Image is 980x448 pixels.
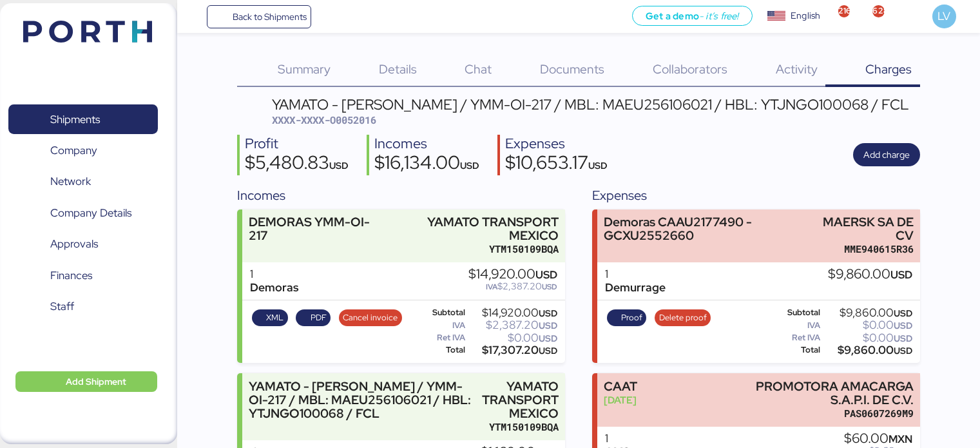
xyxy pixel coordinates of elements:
[863,147,910,162] span: Add charge
[386,215,559,242] div: YAMATO TRANSPORT MEXICO
[237,186,564,205] div: Incomes
[865,61,912,77] span: Charges
[605,268,666,281] div: 1
[8,229,158,259] a: Approvals
[773,321,821,330] div: IVA
[8,199,158,228] a: Company Details
[818,215,914,242] div: MAERSK SA DE CV
[727,407,914,420] div: PAS0607269M9
[252,309,288,326] button: XML
[607,309,647,326] button: Proof
[605,432,630,445] div: 1
[468,268,557,282] div: $14,920.00
[539,307,557,319] span: USD
[468,333,557,343] div: $0.00
[604,393,637,407] div: [DATE]
[539,320,557,331] span: USD
[468,320,557,330] div: $2,387.20
[539,333,557,344] span: USD
[823,333,912,343] div: $0.00
[245,135,349,153] div: Profit
[773,308,821,317] div: Subtotal
[66,374,126,389] span: Add Shipment
[278,61,331,77] span: Summary
[50,235,98,253] span: Approvals
[233,9,307,24] span: Back to Shipments
[50,204,131,222] span: Company Details
[8,136,158,166] a: Company
[894,345,912,356] span: USD
[890,268,912,282] span: USD
[894,333,912,344] span: USD
[605,281,666,295] div: Demurrage
[776,61,818,77] span: Activity
[311,311,327,325] span: PDF
[296,309,331,326] button: PDF
[823,320,912,330] div: $0.00
[250,268,298,281] div: 1
[655,309,711,326] button: Delete proof
[604,380,637,393] div: CAAT
[468,282,557,291] div: $2,387.20
[418,321,465,330] div: IVA
[823,308,912,318] div: $9,860.00
[418,346,465,355] div: Total
[185,6,207,28] button: Menu
[207,5,312,28] a: Back to Shipments
[823,346,912,355] div: $9,860.00
[379,61,417,77] span: Details
[272,113,376,126] span: XXXX-XXXX-O0052016
[468,308,557,318] div: $14,920.00
[50,141,97,160] span: Company
[540,61,604,77] span: Documents
[272,97,909,112] div: YAMATO - [PERSON_NAME] / YMM-OI-217 / MBL: MAEU256106021 / HBL: YTJNGO100068 / FCL
[653,61,727,77] span: Collaborators
[592,186,919,205] div: Expenses
[50,266,92,285] span: Finances
[343,311,398,325] span: Cancel invoice
[266,311,283,325] span: XML
[773,346,821,355] div: Total
[505,135,608,153] div: Expenses
[50,110,100,129] span: Shipments
[329,159,349,171] span: USD
[339,309,402,326] button: Cancel invoice
[828,268,912,282] div: $9,860.00
[818,242,914,256] div: MME940615R36
[465,61,492,77] span: Chat
[539,345,557,356] span: USD
[50,297,74,316] span: Staff
[727,380,914,407] div: PROMOTORA AMACARGA S.A.P.I. DE C.V.
[588,159,608,171] span: USD
[245,153,349,175] div: $5,480.83
[8,167,158,197] a: Network
[894,307,912,319] span: USD
[894,320,912,331] span: USD
[418,333,465,342] div: Ret IVA
[460,159,479,171] span: USD
[386,242,559,256] div: YTM150109BQA
[542,282,557,292] span: USD
[249,215,380,242] div: DEMORAS YMM-OI-217
[604,215,811,242] div: Demoras CAAU2177490 - GCXU2552660
[791,9,820,23] div: English
[418,308,465,317] div: Subtotal
[250,281,298,295] div: Demoras
[8,104,158,134] a: Shipments
[853,143,920,166] button: Add charge
[505,153,608,175] div: $10,653.17
[374,135,479,153] div: Incomes
[15,371,157,392] button: Add Shipment
[486,282,497,292] span: IVA
[889,432,912,446] span: MXN
[374,153,479,175] div: $16,134.00
[50,172,91,191] span: Network
[482,420,559,434] div: YTM150109BQA
[773,333,821,342] div: Ret IVA
[482,380,559,420] div: YAMATO TRANSPORT MEXICO
[844,432,912,446] div: $60.00
[8,261,158,291] a: Finances
[8,292,158,322] a: Staff
[468,346,557,355] div: $17,307.20
[249,380,476,420] div: YAMATO - [PERSON_NAME] / YMM-OI-217 / MBL: MAEU256106021 / HBL: YTJNGO100068 / FCL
